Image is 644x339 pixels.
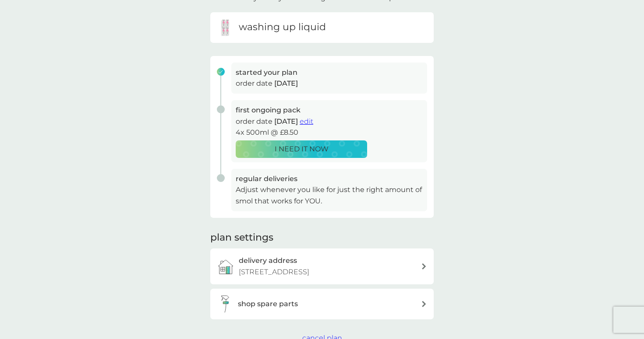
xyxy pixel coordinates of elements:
[236,173,423,185] h3: regular deliveries
[239,21,326,34] h6: washing up liquid
[236,105,423,116] h3: first ongoing pack
[236,127,423,138] p: 4x 500ml @ £8.50
[238,298,298,310] h3: shop spare parts
[236,78,423,89] p: order date
[274,117,298,126] span: [DATE]
[217,19,234,36] img: washing up liquid
[300,116,313,127] button: edit
[210,289,434,319] button: shop spare parts
[236,67,423,78] h3: started your plan
[275,143,329,155] p: I NEED IT NOW
[300,117,313,126] span: edit
[210,248,434,284] a: delivery address[STREET_ADDRESS]
[236,140,367,158] button: I NEED IT NOW
[236,184,423,206] p: Adjust whenever you like for just the right amount of smol that works for YOU.
[236,116,423,127] p: order date
[210,231,273,245] h2: plan settings
[239,255,297,266] h3: delivery address
[274,79,298,87] span: [DATE]
[239,266,309,278] p: [STREET_ADDRESS]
